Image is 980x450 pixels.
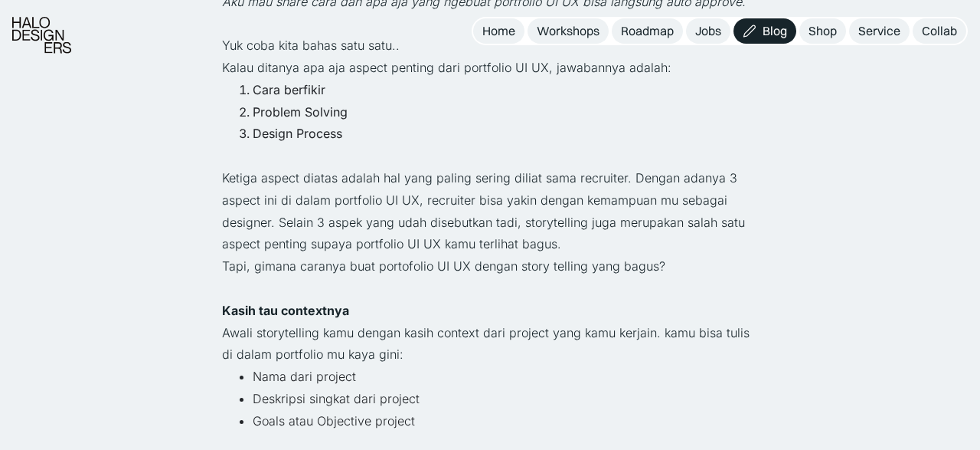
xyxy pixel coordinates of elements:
[799,18,846,44] a: Shop
[253,388,758,410] li: Deskripsi singkat dari project
[473,18,524,44] a: Home
[913,18,966,44] a: Collab
[222,145,758,167] p: ‍
[537,23,599,39] div: Workshops
[222,303,349,318] strong: Kasih tau contextnya
[222,12,758,34] p: ‍
[733,18,796,44] a: Blog
[621,23,674,39] div: Roadmap
[253,101,758,123] li: Problem Solving
[222,167,758,255] p: Ketiga aspect diatas adalah hal yang paling sering diliat sama recruiter. Dengan adanya 3 aspect ...
[253,410,758,432] li: Goals atau Objective project
[922,23,957,39] div: Collab
[695,23,721,39] div: Jobs
[482,23,515,39] div: Home
[222,278,758,300] p: ‍
[686,18,730,44] a: Jobs
[222,57,758,79] p: Kalau ditanya apa aja aspect penting dari portfolio UI UX, jawabannya adalah:
[808,23,837,39] div: Shop
[253,123,758,145] li: Design Process
[253,79,758,101] li: Cara berfikir
[222,322,758,366] p: Awali storytelling kamu dengan kasih context dari project yang kamu kerjain. kamu bisa tulis di d...
[253,366,758,388] li: Nama dari project
[849,18,910,44] a: Service
[222,255,758,278] p: Tapi, gimana caranya buat portofolio UI UX dengan story telling yang bagus?
[763,23,787,39] div: Blog
[612,18,683,44] a: Roadmap
[858,23,900,39] div: Service
[222,34,758,57] p: Yuk coba kita bahas satu satu..
[528,18,609,44] a: Workshops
